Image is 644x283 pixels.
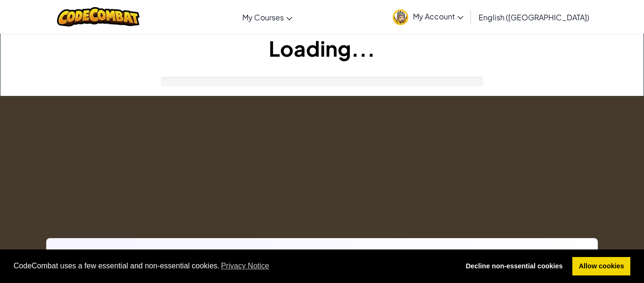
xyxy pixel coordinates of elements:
[116,248,160,257] h1: Company
[242,12,284,22] span: My Courses
[14,259,452,273] span: CodeCombat uses a few essential and non-essential cookies.
[238,4,297,30] a: My Courses
[220,259,271,273] a: learn more about cookies
[0,34,644,63] h1: Loading...
[459,257,569,276] a: deny cookies
[388,2,468,32] a: My Account
[57,7,140,26] img: CodeCombat logo
[428,248,528,257] h1: Resources
[572,257,630,276] a: allow cookies
[237,248,351,257] h1: Curriculum
[393,9,408,25] img: avatar
[479,12,589,22] span: English ([GEOGRAPHIC_DATA])
[413,11,463,21] span: My Account
[474,4,594,30] a: English ([GEOGRAPHIC_DATA])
